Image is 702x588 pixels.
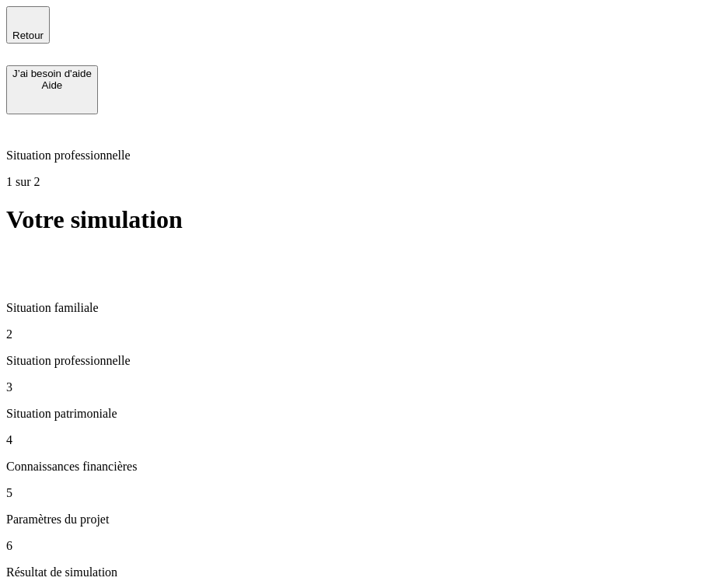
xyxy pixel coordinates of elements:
p: 6 [6,539,696,553]
span: Retour [12,30,44,41]
p: Paramètres du projet [6,513,696,527]
p: Situation patrimoniale [6,407,696,421]
p: Connaissances financières [6,460,696,474]
p: Situation familiale [6,301,696,315]
p: 1 sur 2 [6,175,696,189]
button: J’ai besoin d'aideAide [6,65,98,114]
div: Aide [12,79,92,91]
p: 3 [6,380,696,394]
button: Retour [6,6,50,44]
p: 5 [6,486,696,500]
p: Situation professionnelle [6,149,696,163]
div: J’ai besoin d'aide [12,68,92,79]
h1: Votre simulation [6,205,696,234]
p: Résultat de simulation [6,565,696,579]
p: 4 [6,433,696,447]
p: Situation professionnelle [6,354,696,368]
p: 2 [6,327,696,341]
